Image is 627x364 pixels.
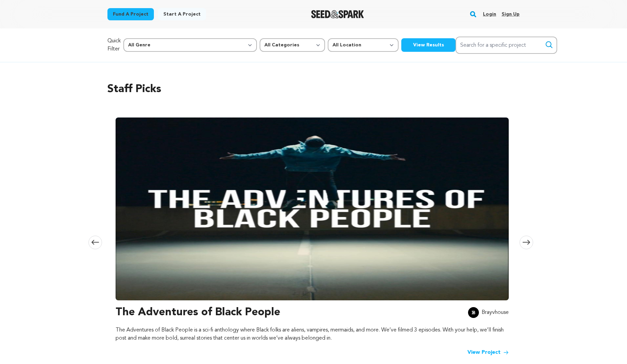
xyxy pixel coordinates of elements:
h2: Staff Picks [107,81,520,98]
p: Quick Filter [107,37,121,53]
a: Login [483,9,496,20]
a: Fund a project [107,8,154,20]
a: Sign up [502,9,520,20]
img: Seed&Spark Logo Dark Mode [311,10,364,18]
a: View Project [467,348,509,357]
a: Start a project [158,8,206,20]
img: The Adventures of Black People image [116,117,509,300]
input: Search for a specific project [456,37,557,54]
h3: The Adventures of Black People [116,304,280,321]
a: Seed&Spark Homepage [311,10,364,18]
button: View Results [401,38,456,52]
img: 66b312189063c2cc.jpg [468,307,479,318]
p: Brayvhouse [482,308,509,317]
p: The Adventures of Black People is a sci-fi anthology where Black folks are aliens, vampires, merm... [116,326,509,342]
